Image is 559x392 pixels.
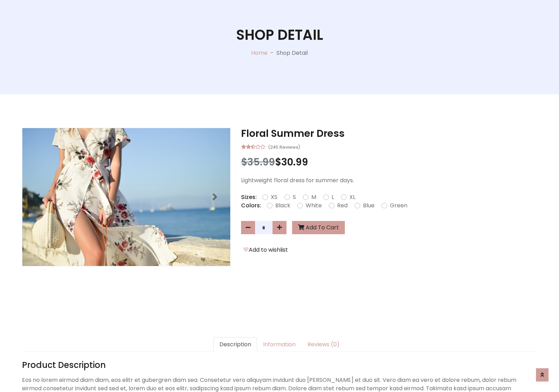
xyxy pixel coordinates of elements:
a: Information [257,337,302,352]
a: Home [251,49,268,57]
h3: Floral Summer Dress [241,128,537,140]
p: Colors: [241,201,261,210]
h4: Product Description [22,360,537,370]
h3: $ [241,156,537,168]
label: Black [275,201,290,210]
a: Reviews (0) [302,337,346,352]
p: Sizes: [241,193,257,201]
a: Description [213,337,257,352]
p: - [268,49,276,57]
p: Shop Detail [276,49,308,57]
label: L [332,193,334,201]
span: 30.99 [281,155,308,169]
h1: Shop Detail [236,27,323,43]
button: Add To Cart [292,221,345,234]
label: Blue [363,201,375,210]
label: White [306,201,322,210]
label: Red [337,201,348,210]
p: Lightweight floral dress for summer days. [241,176,537,185]
label: XL [349,193,355,201]
label: XS [271,193,277,201]
button: Add to wishlist [241,245,290,254]
label: Green [390,201,407,210]
small: (245 Reviews) [268,142,300,151]
label: S [293,193,296,201]
label: M [311,193,316,201]
span: $35.99 [241,155,275,169]
img: Image [22,128,230,266]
